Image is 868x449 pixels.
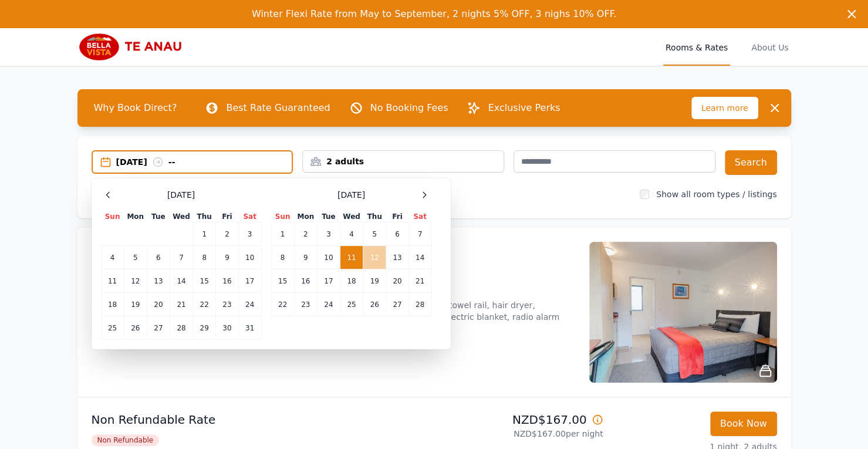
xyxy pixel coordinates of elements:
th: Wed [340,211,363,222]
td: 27 [147,316,170,340]
a: About Us [749,28,791,66]
a: Rooms & Rates [663,28,730,66]
img: Bella Vista Te Anau [77,33,190,61]
th: Sun [101,211,124,222]
td: 19 [124,293,147,316]
td: 3 [238,222,261,246]
td: 25 [340,293,363,316]
td: 29 [193,316,216,340]
td: 17 [238,269,261,293]
td: 9 [294,246,317,269]
td: 9 [216,246,238,269]
td: 11 [101,269,124,293]
td: 23 [294,293,317,316]
div: 2 adults [303,156,504,167]
button: Book Now [710,411,777,436]
td: 13 [386,246,408,269]
td: 31 [238,316,261,340]
td: 18 [340,269,363,293]
td: 12 [124,269,147,293]
div: [DATE] -- [116,156,292,168]
td: 20 [386,269,408,293]
td: 26 [124,316,147,340]
td: 3 [317,222,340,246]
th: Tue [147,211,170,222]
th: Tue [317,211,340,222]
p: No Booking Fees [370,101,448,115]
td: 8 [193,246,216,269]
td: 19 [363,269,386,293]
td: 16 [216,269,238,293]
td: 24 [238,293,261,316]
td: 11 [340,246,363,269]
td: 17 [317,269,340,293]
td: 1 [193,222,216,246]
th: Thu [193,211,216,222]
td: 6 [386,222,408,246]
td: 16 [294,269,317,293]
th: Mon [124,211,147,222]
p: Best Rate Guaranteed [226,101,330,115]
td: 8 [271,246,294,269]
td: 14 [408,246,431,269]
td: 7 [408,222,431,246]
td: 27 [386,293,408,316]
p: Non Refundable Rate [92,411,430,428]
span: Winter Flexi Rate from May to September, 2 nights 5% OFF, 3 nighs 10% OFF. [252,8,616,19]
td: 15 [193,269,216,293]
td: 1 [271,222,294,246]
td: 12 [363,246,386,269]
td: 4 [101,246,124,269]
td: 14 [170,269,192,293]
th: Sat [238,211,261,222]
td: 5 [363,222,386,246]
td: 21 [170,293,192,316]
td: 10 [317,246,340,269]
td: 25 [101,316,124,340]
th: Fri [386,211,408,222]
td: 13 [147,269,170,293]
th: Wed [170,211,192,222]
th: Fri [216,211,238,222]
th: Thu [363,211,386,222]
span: [DATE] [167,189,195,201]
td: 28 [170,316,192,340]
td: 6 [147,246,170,269]
th: Mon [294,211,317,222]
td: 7 [170,246,192,269]
td: 23 [216,293,238,316]
label: Show all room types / listings [656,190,776,199]
th: Sun [271,211,294,222]
td: 22 [271,293,294,316]
th: Sat [408,211,431,222]
span: Learn more [691,97,758,119]
span: [DATE] [337,189,365,201]
td: 10 [238,246,261,269]
span: Why Book Direct? [85,96,187,120]
td: 30 [216,316,238,340]
td: 26 [363,293,386,316]
td: 2 [294,222,317,246]
td: 24 [317,293,340,316]
button: Search [725,150,777,175]
p: Exclusive Perks [488,101,560,115]
p: NZD$167.00 per night [439,428,603,440]
td: 21 [408,269,431,293]
td: 15 [271,269,294,293]
td: 4 [340,222,363,246]
p: NZD$167.00 [439,411,603,428]
td: 2 [216,222,238,246]
td: 5 [124,246,147,269]
td: 22 [193,293,216,316]
td: 28 [408,293,431,316]
td: 20 [147,293,170,316]
td: 18 [101,293,124,316]
span: Non Refundable [92,434,160,446]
